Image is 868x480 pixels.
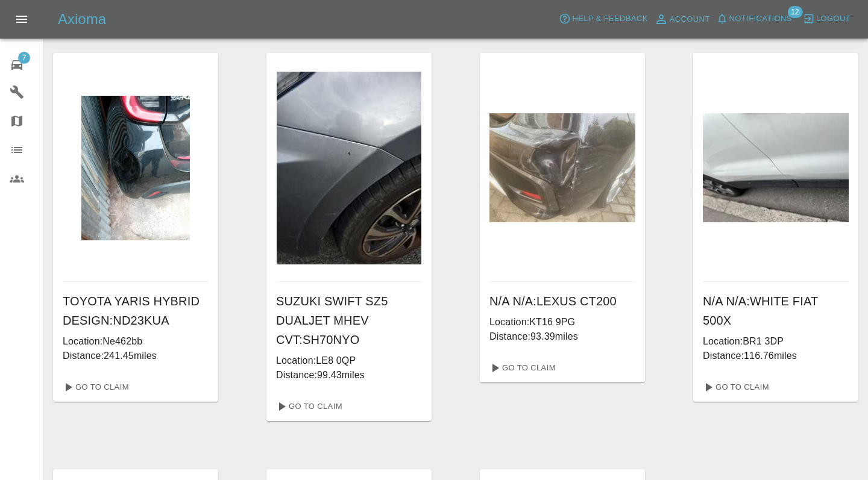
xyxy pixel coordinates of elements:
h6: SUZUKI SWIFT SZ5 DUALJET MHEV CVT : SH70NYO [276,291,422,349]
p: Distance: 93.39 miles [489,329,635,344]
h6: N/A N/A : LEXUS CT200 [489,291,635,311]
span: Logout [816,12,851,26]
button: Logout [800,10,854,28]
a: Go To Claim [698,378,772,397]
h5: Axioma [58,10,106,29]
a: Go To Claim [271,397,345,416]
a: Go To Claim [485,358,559,378]
span: Account [670,13,710,26]
button: Open drawer [7,5,36,34]
p: Location: LE8 0QP [276,354,422,368]
p: Distance: 99.43 miles [276,368,422,382]
p: Location: KT16 9PG [489,315,635,329]
button: Help & Feedback [556,10,650,28]
span: 7 [18,52,30,64]
p: Distance: 116.76 miles [703,349,849,363]
a: Account [651,10,713,29]
a: Go To Claim [58,378,132,397]
button: Notifications [713,10,795,28]
h6: TOYOTA YARIS HYBRID DESIGN : ND23KUA [63,291,209,330]
span: Help & Feedback [572,12,647,26]
p: Location: BR1 3DP [703,334,849,349]
h6: N/A N/A : WHITE FIAT 500X [703,291,849,330]
p: Distance: 241.45 miles [63,349,209,363]
span: 12 [787,6,802,18]
p: Location: Ne462bb [63,334,209,349]
span: Notifications [729,12,792,26]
